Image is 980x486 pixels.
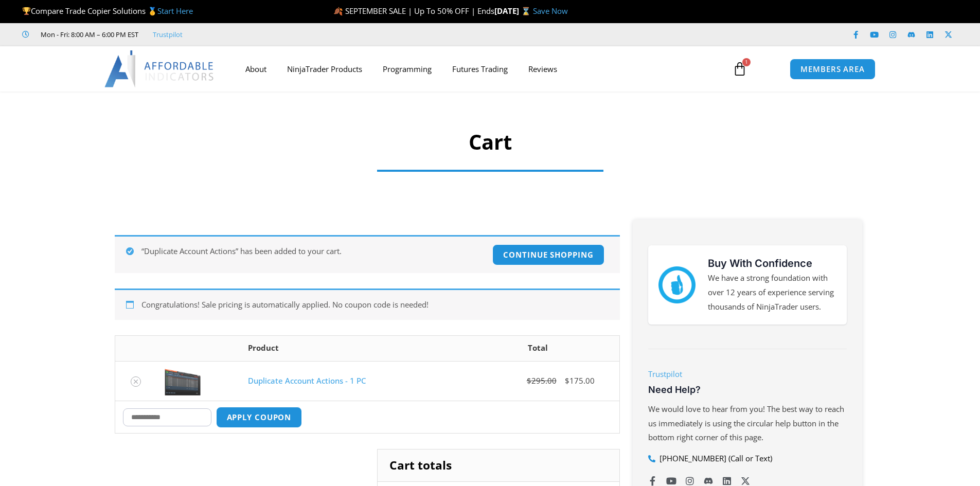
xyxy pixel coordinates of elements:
[708,256,836,271] h3: Buy With Confidence
[494,6,533,16] strong: [DATE] ⌛
[527,375,531,386] span: $
[104,50,215,87] img: LogoAI | Affordable Indicators – NinjaTrader
[717,54,762,84] a: 1
[277,57,372,81] a: NinjaTrader Products
[115,289,620,320] div: Congratulations! Sale pricing is automatically applied. No coupon code is needed!
[235,57,277,81] a: About
[372,57,442,81] a: Programming
[235,57,721,81] nav: Menu
[527,375,557,386] bdi: 295.00
[658,266,696,303] img: mark thumbs good 43913 | Affordable Indicators – NinjaTrader
[565,375,595,386] bdi: 175.00
[240,336,456,361] th: Product
[742,58,751,66] span: 1
[38,28,138,41] span: Mon - Fri: 8:00 AM – 6:00 PM EST
[131,376,141,387] a: Remove Duplicate Account Actions - 1 PC from cart
[153,28,183,41] a: Trustpilot
[378,449,619,481] h2: Cart totals
[533,6,568,16] a: Save Now
[248,375,366,386] a: Duplicate Account Actions - 1 PC
[23,7,30,15] img: 🏆
[565,375,569,386] span: $
[115,235,620,273] div: “Duplicate Account Actions” has been added to your cart.
[333,6,494,16] span: 🍂 SEPTEMBER SALE | Up To 50% OFF | Ends
[216,407,302,428] button: Apply coupon
[657,452,772,466] span: [PHONE_NUMBER] (Call or Text)
[708,271,836,314] p: We have a strong foundation with over 12 years of experience serving thousands of NinjaTrader users.
[22,6,193,16] span: Compare Trade Copier Solutions 🥇
[790,59,876,80] a: MEMBERS AREA
[157,6,193,16] a: Start Here
[648,369,682,379] a: Trustpilot
[800,65,865,73] span: MEMBERS AREA
[165,367,201,395] img: Screenshot 2024-08-26 15414455555 | Affordable Indicators – NinjaTrader
[456,336,619,361] th: Total
[367,128,614,156] h1: Cart
[518,57,567,81] a: Reviews
[442,57,518,81] a: Futures Trading
[648,384,847,395] h3: Need Help?
[648,404,844,443] span: We would love to hear from you! The best way to reach us immediately is using the circular help b...
[492,244,604,265] a: Continue shopping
